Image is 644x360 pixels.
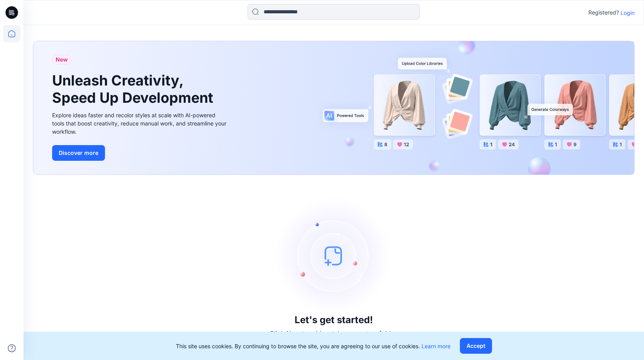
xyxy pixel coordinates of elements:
a: Discover more [52,145,228,161]
p: Login [620,9,635,17]
p: Registered? [588,8,619,17]
div: Explore ideas faster and recolor styles at scale with AI-powered tools that boost creativity, red... [52,111,228,136]
h3: Let's get started! [295,315,373,325]
img: empty-state-image.svg [275,197,393,315]
a: Learn more [421,343,450,349]
h1: Unleash Creativity, Speed Up Development [52,72,217,106]
button: Accept [460,338,492,354]
span: New [56,55,68,64]
button: Discover more [52,145,105,161]
p: This site uses cookies. By continuing to browse the site, you are agreeing to our use of cookies. [176,342,450,350]
p: Click New to add a style or create a folder. [270,329,398,338]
